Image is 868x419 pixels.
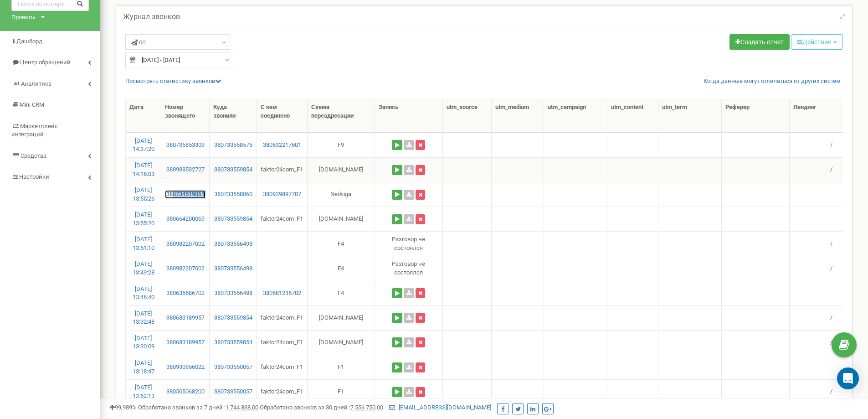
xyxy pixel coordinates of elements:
[11,13,36,22] div: Проекты
[165,338,205,347] a: 380683189957
[20,101,44,108] span: Mini CRM
[404,165,414,175] a: Скачать
[126,99,161,133] th: Дата
[21,80,51,87] span: Аналитика
[257,355,308,379] td: faktor24com_F1
[261,141,303,150] a: 380632217601
[213,141,253,150] a: 380733558576
[257,157,308,182] td: faktor24com_F1
[133,310,154,326] a: [DATE] 13:32:48
[389,404,491,411] a: [EMAIL_ADDRESS][DOMAIN_NAME]
[213,363,253,372] a: 380733550057
[138,404,258,411] span: Обработано звонков за 7 дней :
[404,313,414,323] a: Скачать
[416,165,425,175] button: Удалить запись
[165,314,205,322] a: 380683189957
[830,265,832,272] span: /
[308,133,375,157] td: F9
[830,240,832,247] span: /
[704,77,841,86] a: Когда данные могут отличаться от других систем
[308,355,375,379] td: F1
[16,38,42,45] span: Дашборд
[404,387,414,397] a: Скачать
[165,289,205,298] a: 380636686702
[791,34,843,50] button: Действие
[133,186,154,202] a: [DATE] 13:55:26
[125,34,230,50] a: сп
[133,137,154,153] a: [DATE] 14:37:20
[133,335,154,350] a: [DATE] 13:30:09
[722,99,790,133] th: Реферер
[830,166,832,173] span: /
[257,330,308,355] td: faktor24com_F1
[131,37,146,47] span: сп
[308,207,375,231] td: [DOMAIN_NAME]
[165,141,205,150] a: 380735853309
[658,99,722,133] th: utm_term
[165,240,205,248] a: 380982207002
[133,162,154,177] a: [DATE] 14:16:03
[416,362,425,372] button: Удалить запись
[261,289,303,298] a: 380681236782
[11,123,58,138] span: Маркетплейс интеграций
[257,379,308,404] td: faktor24com_F1
[261,190,303,199] a: 380939897787
[404,190,414,200] a: Скачать
[161,99,210,133] th: Номер звонящего
[308,231,375,256] td: F4
[729,34,790,50] a: Создать отчет
[213,314,253,322] a: 380733559854
[133,384,154,399] a: [DATE] 12:52:13
[21,152,46,159] span: Средства
[213,388,253,396] a: 380733550057
[416,337,425,347] button: Удалить запись
[213,289,253,298] a: 380733556498
[404,140,414,150] a: Скачать
[123,13,180,21] h5: Журнал звонков
[133,260,154,276] a: [DATE] 13:49:28
[165,363,205,372] a: 380930956022
[125,78,221,84] a: Посмотреть cтатистику звонков
[213,338,253,347] a: 380733559854
[350,404,383,411] u: 7 556 750,00
[544,99,608,133] th: utm_campaign
[308,379,375,404] td: F1
[308,330,375,355] td: [DOMAIN_NAME]
[308,99,375,133] th: Схема переадресации
[165,190,205,199] a: 380734519061
[416,140,425,150] button: Удалить запись
[213,215,253,223] a: 380733559854
[404,362,414,372] a: Скачать
[213,190,253,199] a: 380733558060
[133,359,154,375] a: [DATE] 13:18:47
[404,337,414,347] a: Скачать
[830,141,832,148] span: /
[308,281,375,305] td: F4
[404,288,414,298] a: Скачать
[308,157,375,182] td: [DOMAIN_NAME]
[830,314,832,321] span: /
[257,305,308,330] td: faktor24com_F1
[165,215,205,223] a: 380664200069
[165,264,205,273] a: 380982207002
[830,339,832,346] span: /
[375,99,443,133] th: Запись
[443,99,492,133] th: utm_source
[492,99,544,133] th: utm_medium
[213,264,253,273] a: 380733556498
[165,166,205,174] a: 380938532727
[213,240,253,248] a: 380733556498
[133,236,154,251] a: [DATE] 13:51:10
[416,313,425,323] button: Удалить запись
[416,288,425,298] button: Удалить запись
[213,166,253,174] a: 380733559854
[308,182,375,207] td: Nedviga
[260,404,383,411] span: Обработано звонков за 30 дней :
[308,305,375,330] td: [DOMAIN_NAME]
[19,173,49,180] span: Настройки
[837,367,859,389] div: Open Intercom Messenger
[165,388,205,396] a: 380505068200
[607,99,658,133] th: utm_content
[375,256,443,280] td: Разговор не состоялся
[257,207,308,231] td: faktor24com_F1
